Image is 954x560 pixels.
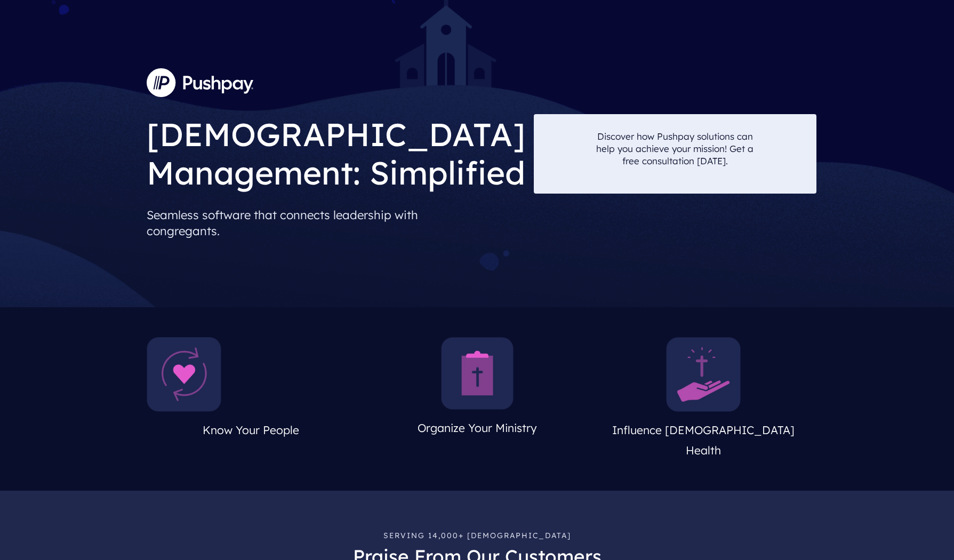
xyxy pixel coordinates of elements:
[147,203,525,243] p: Seamless software that connects leadership with congregants.
[147,525,808,545] p: Serving 14,000+ [DEMOGRAPHIC_DATA]
[203,423,299,437] span: Know Your People
[596,130,754,167] p: Discover how Pushpay solutions can help you achieve your mission! Get a free consultation [DATE].
[418,421,537,435] span: Organize Your Ministry
[612,423,795,457] span: Influence [DEMOGRAPHIC_DATA] Health
[147,107,525,195] h1: [DEMOGRAPHIC_DATA] Management: Simplified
